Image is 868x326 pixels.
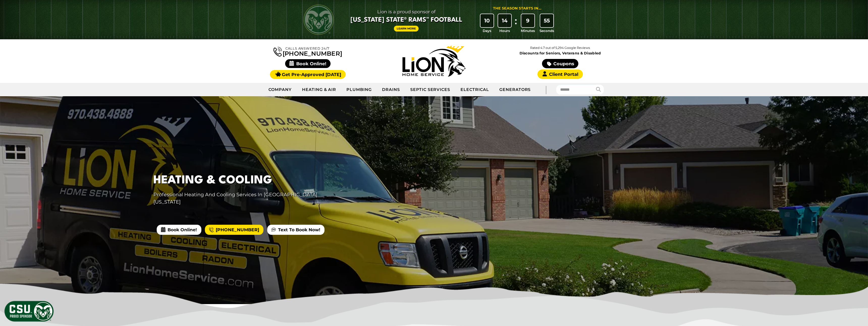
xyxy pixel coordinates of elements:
[494,83,536,96] a: Generators
[297,83,341,96] a: Heating & Air
[4,300,54,322] img: CSU Sponsor Badge
[304,5,334,35] img: CSU Rams logo
[539,28,554,33] span: Seconds
[274,46,342,57] a: [PHONE_NUMBER]
[350,8,462,16] span: Lion is a proud sponsor of
[157,225,201,235] span: Book Online!
[536,83,556,96] div: |
[377,83,405,96] a: Drains
[350,16,462,24] span: [US_STATE] State® Rams™ Football
[483,28,491,33] span: Days
[270,70,345,79] a: Get Pre-Approved [DATE]
[455,83,494,96] a: Electrical
[497,45,623,51] p: Rated 4.7 out of 5,294 Google Reviews
[498,14,511,27] div: 14
[267,225,324,235] a: Text To Book Now!
[493,6,541,11] div: The Season Starts in...
[153,172,337,189] h1: Heating & Cooling
[405,83,455,96] a: Septic Services
[521,28,535,33] span: Minutes
[394,26,419,31] a: Learn More
[205,225,263,235] a: [PHONE_NUMBER]
[341,83,377,96] a: Plumbing
[480,14,494,27] div: 10
[499,28,510,33] span: Hours
[521,14,534,27] div: 9
[498,51,622,55] span: Discounts for Seniors, Veterans & Disabled
[402,46,466,77] img: Lion Home Service
[263,83,297,96] a: Company
[153,191,337,206] p: Professional Heating And Cooling Services In [GEOGRAPHIC_DATA][US_STATE]
[540,14,553,27] div: 55
[285,59,331,68] span: Book Online!
[513,14,519,34] div: :
[537,70,583,79] a: Client Portal
[542,59,578,68] a: Coupons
